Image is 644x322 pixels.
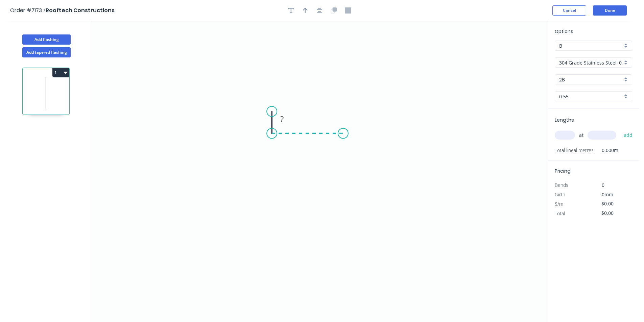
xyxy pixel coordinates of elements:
[559,59,622,66] input: Material
[559,93,622,100] input: Thickness
[555,191,565,198] span: Girth
[555,201,563,207] span: $/m
[280,114,284,125] tspan: ?
[552,5,586,16] button: Cancel
[559,76,622,83] input: Colour
[22,47,71,57] button: Add tapered flashing
[46,6,115,14] span: Rooftech Constructions
[555,168,571,174] span: Pricing
[602,182,604,188] span: 0
[22,34,71,45] button: Add flashing
[91,21,548,322] svg: 0
[10,6,46,14] span: Order #7173 >
[579,130,583,140] span: at
[559,42,622,49] input: Price level
[52,68,69,77] button: 1
[555,146,594,155] span: Total lineal metres
[555,182,568,188] span: Bends
[555,210,565,217] span: Total
[594,146,618,155] span: 0.000m
[593,5,627,16] button: Done
[602,191,613,198] span: 0mm
[555,117,574,123] span: Lengths
[620,129,636,141] button: add
[555,28,573,35] span: Options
